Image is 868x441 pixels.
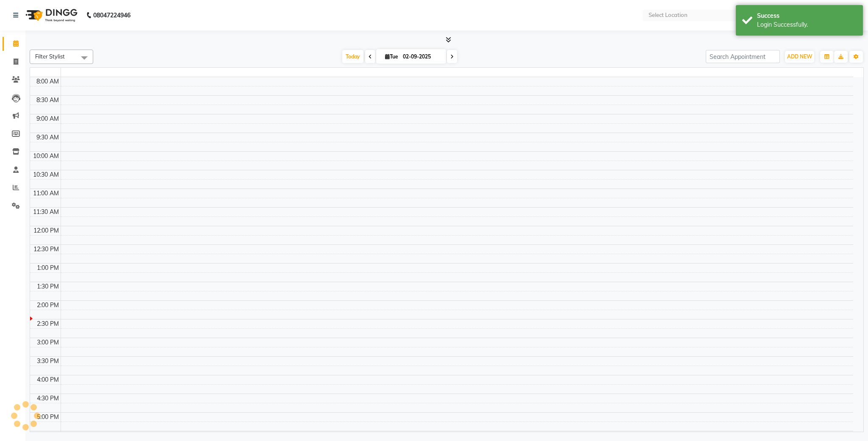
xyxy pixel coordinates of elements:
[31,152,61,161] div: 10:00 AM
[22,3,80,27] img: logo
[342,50,363,63] span: Today
[31,189,61,198] div: 11:00 AM
[35,357,61,366] div: 3:30 PM
[32,226,61,235] div: 12:00 PM
[31,208,61,216] div: 11:30 AM
[757,11,857,20] div: Success
[35,282,61,291] div: 1:30 PM
[706,50,780,63] input: Search Appointment
[35,413,61,422] div: 5:00 PM
[31,170,61,179] div: 10:30 AM
[35,431,61,440] div: 5:30 PM
[649,11,688,19] div: Select Location
[787,53,812,60] span: ADD NEW
[400,50,443,63] input: 2025-09-02
[35,394,61,403] div: 4:30 PM
[35,338,61,347] div: 3:00 PM
[32,245,61,254] div: 12:30 PM
[35,319,61,328] div: 2:30 PM
[35,263,61,272] div: 1:00 PM
[35,114,61,123] div: 9:00 AM
[35,375,61,384] div: 4:00 PM
[35,133,61,142] div: 9:30 AM
[383,53,400,60] span: Tue
[35,301,61,310] div: 2:00 PM
[757,20,857,29] div: Login Successfully.
[35,96,61,105] div: 8:30 AM
[93,3,130,27] b: 08047224946
[35,53,65,60] span: Filter Stylist
[785,51,814,63] button: ADD NEW
[35,77,61,86] div: 8:00 AM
